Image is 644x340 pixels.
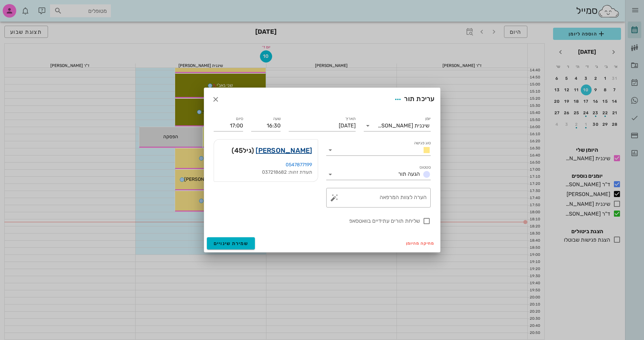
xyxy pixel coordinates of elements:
[425,116,431,121] label: יומן
[214,218,420,224] label: שליחת תורים עתידיים בוואטסאפ
[207,237,255,249] button: שמירת שינויים
[236,116,243,121] label: סיום
[286,162,312,168] a: 0547877199
[273,116,281,121] label: שעה
[345,116,356,121] label: תאריך
[326,169,431,180] div: סטטוסהגעה תור
[378,123,429,129] div: שיננית [PERSON_NAME]
[414,141,431,146] label: סוג פגישה
[232,145,254,156] span: (גיל )
[234,146,243,154] span: 45
[219,169,312,176] div: תעודת זהות: 037218682
[403,239,437,248] button: מחיקה מהיומן
[398,171,420,177] span: הגעה תור
[406,241,435,246] span: מחיקה מהיומן
[420,165,431,170] label: סטטוס
[392,93,434,105] div: עריכת תור
[364,120,431,131] div: יומןשיננית [PERSON_NAME]
[256,145,312,156] a: [PERSON_NAME]
[214,241,248,246] span: שמירת שינויים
